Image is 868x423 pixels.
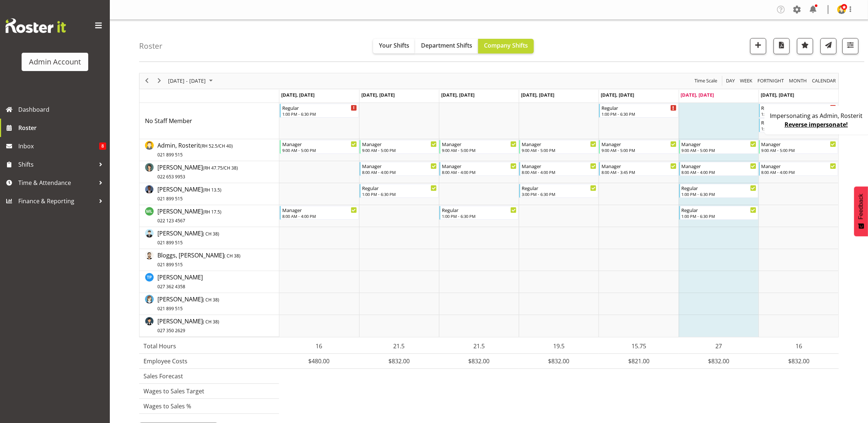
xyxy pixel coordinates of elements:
[522,169,596,175] div: 8:00 AM - 4:00 PM
[157,283,185,290] span: 027 362 4358
[279,339,359,354] td: 16
[601,140,676,148] div: Manager
[599,140,678,154] div: Admin, Rosterit"s event - Manager Begin From Friday, August 15, 2025 at 9:00:00 AM GMT+12:00 Ends...
[442,213,517,219] div: 1:00 PM - 6:30 PM
[204,165,224,171] span: RH 47.75/
[204,209,220,215] span: RH 17.5
[521,92,554,98] span: [DATE], [DATE]
[759,140,838,154] div: Admin, Rosterit"s event - Manager Begin From Sunday, August 17, 2025 at 9:00:00 AM GMT+12:00 Ends...
[203,209,221,215] span: ( )
[224,253,241,259] span: ( CH 38)
[203,165,238,171] span: ( CH 38)
[200,143,233,149] span: ( CH 40)
[139,103,279,139] td: No Staff Member resource
[29,56,81,67] div: Admin Account
[282,111,357,117] div: 1:00 PM - 6:30 PM
[362,169,437,175] div: 8:00 AM - 4:00 PM
[601,111,676,117] div: 1:00 PM - 6:30 PM
[522,184,596,192] div: Regular
[522,162,596,170] div: Manager
[157,141,233,159] a: Admin, Rosterit(RH 52.5/CH 40)021 899 515
[141,73,153,89] div: previous period
[599,339,679,354] td: 15.75
[280,140,359,154] div: Admin, Rosterit"s event - Manager Begin From Monday, August 11, 2025 at 9:00:00 AM GMT+12:00 Ends...
[167,76,206,85] span: [DATE] - [DATE]
[681,92,714,98] span: [DATE], [DATE]
[759,353,839,368] td: $832.00
[788,76,808,85] button: Timeline Month
[599,104,678,118] div: No Staff Member"s event - Regular Begin From Friday, August 15, 2025 at 1:00:00 PM GMT+12:00 Ends...
[725,76,735,85] span: Day
[759,118,838,132] div: No Staff Member"s event - Regular Begin From Sunday, August 17, 2025 at 1:00:00 PM GMT+12:00 Ends...
[139,73,839,337] div: Timeline Week of August 16, 2025
[601,147,676,153] div: 9:00 AM - 5:00 PM
[858,194,864,219] span: Feedback
[601,162,676,170] div: Manager
[750,38,766,54] button: Add a new shift
[157,295,219,312] a: [PERSON_NAME](CH 38)021 899 515
[157,218,185,224] span: 022 123 4567
[679,184,758,198] div: Green, Fred"s event - Regular Begin From Saturday, August 16, 2025 at 1:00:00 PM GMT+12:00 Ends A...
[442,140,517,148] div: Manager
[442,169,517,175] div: 8:00 AM - 4:00 PM
[281,92,314,98] span: [DATE], [DATE]
[157,163,238,181] a: [PERSON_NAME](RH 47.75/CH 38)022 653 9953
[679,140,758,154] div: Admin, Rosterit"s event - Manager Begin From Saturday, August 16, 2025 at 9:00:00 AM GMT+12:00 En...
[761,147,836,153] div: 9:00 AM - 5:00 PM
[18,104,106,115] span: Dashboard
[478,39,534,53] button: Company Shifts
[154,76,164,85] button: Next
[360,162,439,176] div: Doe, Jane"s event - Manager Begin From Tuesday, August 12, 2025 at 8:00:00 AM GMT+12:00 Ends At T...
[157,141,233,158] span: Admin, Rosterit
[362,184,437,192] div: Regular
[599,353,679,368] td: $821.00
[157,317,219,334] a: [PERSON_NAME](CH 38)027 350 2629
[142,76,152,85] button: Previous
[442,162,517,170] div: Manager
[157,295,219,312] span: [PERSON_NAME]
[157,207,221,224] span: [PERSON_NAME]
[139,249,279,271] td: Bloggs, Joe resource
[682,213,756,219] div: 1:00 PM - 6:30 PM
[811,76,837,85] span: calendar
[282,147,357,153] div: 9:00 AM - 5:00 PM
[439,339,519,354] td: 21.5
[679,339,759,354] td: 27
[519,162,598,176] div: Doe, Jane"s event - Manager Begin From Thursday, August 14, 2025 at 8:00:00 AM GMT+12:00 Ends At ...
[282,213,357,219] div: 8:00 AM - 4:00 PM
[679,206,758,220] div: Little, Mike"s event - Regular Begin From Saturday, August 16, 2025 at 1:00:00 PM GMT+12:00 Ends ...
[373,39,415,53] button: Your Shifts
[679,353,759,368] td: $832.00
[439,206,518,220] div: Little, Mike"s event - Regular Begin From Wednesday, August 13, 2025 at 1:00:00 PM GMT+12:00 Ends...
[694,76,718,85] span: Time Scale
[18,159,95,170] span: Shifts
[522,140,596,148] div: Manager
[157,163,238,180] span: [PERSON_NAME]
[682,147,756,153] div: 9:00 AM - 5:00 PM
[203,231,219,237] span: ( CH 38)
[165,73,217,89] div: August 11 - 17, 2025
[811,76,837,85] button: Month
[157,317,219,334] span: [PERSON_NAME]
[756,76,785,85] button: Fortnight
[157,196,183,202] span: 021 899 515
[359,339,439,354] td: 21.5
[759,104,838,118] div: No Staff Member"s event - Regular Begin From Sunday, August 17, 2025 at 1:00:00 PM GMT+12:00 Ends...
[759,339,839,354] td: 16
[279,353,359,368] td: $480.00
[761,169,836,175] div: 8:00 AM - 4:00 PM
[203,319,219,325] span: ( CH 38)
[421,41,472,49] span: Department Shifts
[279,103,838,337] table: Timeline Week of August 16, 2025
[682,184,756,192] div: Regular
[139,293,279,315] td: White, Sally resource
[157,261,183,268] span: 021 899 515
[167,76,216,85] button: August 2025
[282,140,357,148] div: Manager
[359,353,439,368] td: $832.00
[157,273,203,290] a: [PERSON_NAME]027 362 4358
[601,104,676,111] div: Regular
[282,104,357,111] div: Regular
[139,161,279,183] td: Doe, Jane resource
[360,140,439,154] div: Admin, Rosterit"s event - Manager Begin From Tuesday, August 12, 2025 at 9:00:00 AM GMT+12:00 End...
